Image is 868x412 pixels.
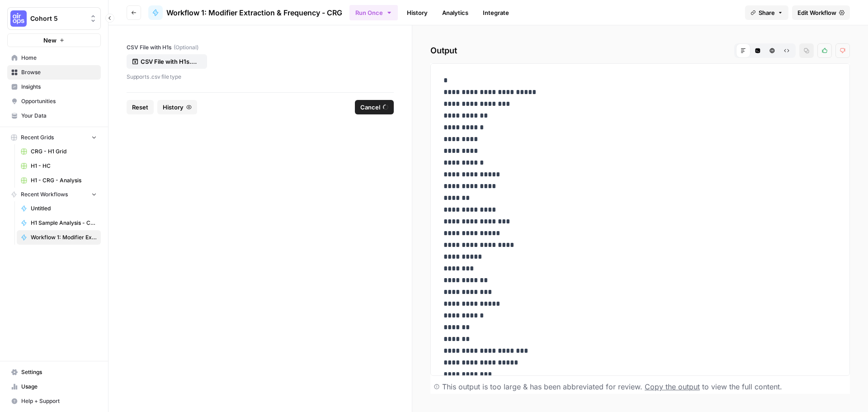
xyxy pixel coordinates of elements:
span: Home [21,54,97,62]
a: Settings [7,365,101,379]
a: Opportunities [7,94,101,109]
p: CSV File with H1s.csv [141,57,198,66]
span: Cancel [360,103,380,112]
span: Usage [21,383,97,391]
span: Opportunities [21,97,97,105]
button: Cancel [355,100,394,114]
a: Home [7,51,101,65]
button: History [157,100,197,114]
span: Browse [21,68,97,76]
label: CSV File with H1s [127,43,394,52]
span: H1 Sample Analysis - CRG - COMPLETE [31,219,97,227]
a: Untitled [17,201,101,216]
button: CSV File with H1s.csv [127,54,207,69]
button: Run Once [349,5,398,20]
a: CRG - H1 Grid [17,144,101,159]
button: Recent Grids [7,131,101,144]
span: H1 - HC [31,162,97,170]
a: Workflow 1: Modifier Extraction & Frequency - CRG [148,5,342,20]
a: Your Data [7,109,101,123]
span: Workflow 1: Modifier Extraction & Frequency - CRG [166,7,342,18]
p: Supports .csv file type [127,72,394,81]
span: Your Data [21,112,97,120]
a: H1 - CRG - Analysis [17,173,101,188]
span: Untitled [31,204,97,213]
button: Help + Support [7,394,101,408]
a: Workflow 1: Modifier Extraction & Frequency - CRG [17,230,101,245]
span: H1 - CRG - Analysis [31,176,97,185]
span: Cohort 5 [30,14,85,23]
a: Usage [7,379,101,394]
img: Cohort 5 Logo [10,10,27,27]
span: Settings [21,368,97,376]
span: Edit Workflow [797,8,836,17]
a: H1 - HC [17,159,101,173]
button: Reset [127,100,154,114]
span: New [43,36,57,45]
span: Workflow 1: Modifier Extraction & Frequency - CRG [31,233,97,242]
h2: Output [430,43,850,58]
span: Help + Support [21,397,97,405]
span: Recent Workflows [21,190,68,199]
span: Recent Grids [21,133,54,142]
a: H1 Sample Analysis - CRG - COMPLETE [17,216,101,230]
span: Copy the output [645,382,700,391]
span: Share [759,8,775,17]
a: Browse [7,65,101,80]
a: Analytics [437,5,474,20]
span: CRG - H1 Grid [31,147,97,156]
a: Edit Workflow [792,5,850,20]
span: (Optional) [174,43,198,52]
button: New [7,33,101,47]
a: Integrate [477,5,514,20]
span: Reset [132,103,148,112]
span: Insights [21,83,97,91]
button: Workspace: Cohort 5 [7,7,101,30]
button: Share [745,5,788,20]
span: History [163,103,184,112]
button: Recent Workflows [7,188,101,201]
a: History [401,5,433,20]
a: Insights [7,80,101,94]
div: This output is too large & has been abbreviated for review. to view the full content. [442,381,782,392]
